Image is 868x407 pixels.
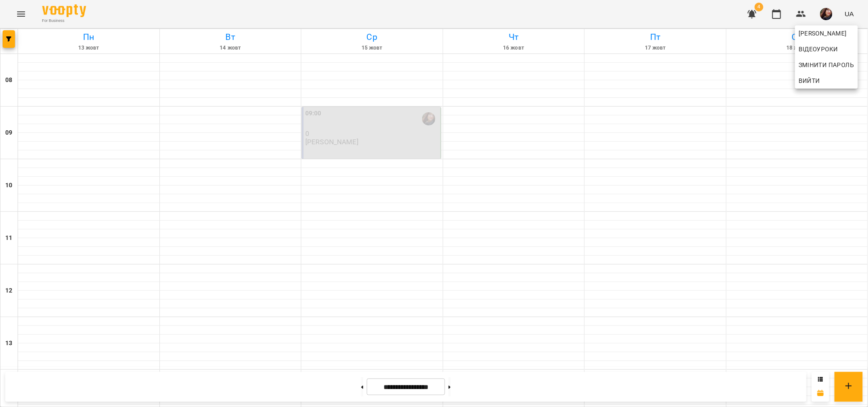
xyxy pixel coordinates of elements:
[799,28,854,39] span: [PERSON_NAME]
[799,60,854,70] span: Змінити пароль
[795,57,858,73] a: Змінити пароль
[795,73,858,89] button: Вийти
[795,25,858,41] a: [PERSON_NAME]
[799,44,838,54] span: Відеоуроки
[795,41,842,57] a: Відеоуроки
[799,75,820,86] span: Вийти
